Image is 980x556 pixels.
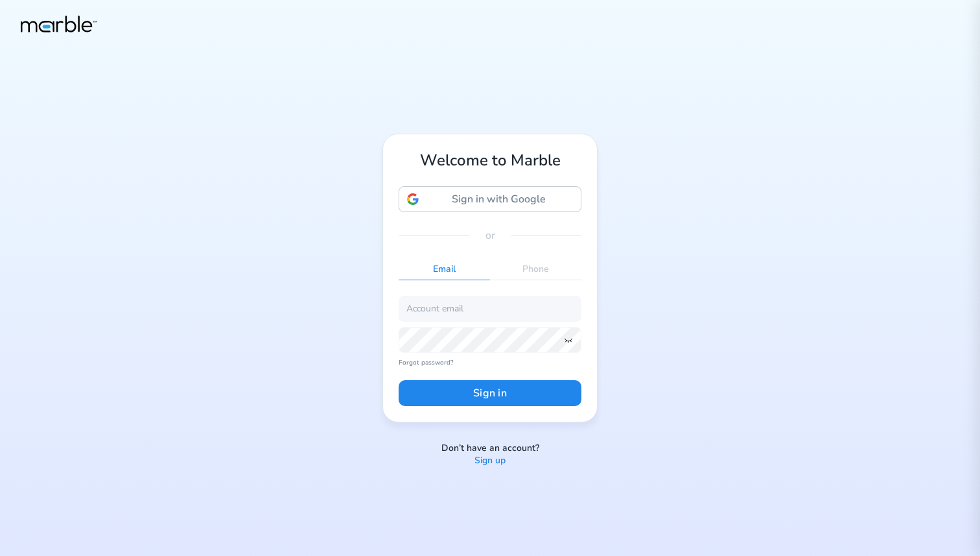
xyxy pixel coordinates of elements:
[399,186,581,212] div: Sign in with Google
[424,192,573,206] span: Sign in with Google
[399,259,490,280] p: Email
[399,150,581,171] h1: Welcome to Marble
[399,380,581,406] button: Sign in
[441,442,539,455] p: Don’t have an account?
[399,358,581,367] a: Forgot password?
[474,455,506,467] a: Sign up
[399,296,581,322] input: Account email
[392,211,520,239] iframe: Sign in with Google Button
[490,259,581,280] p: Phone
